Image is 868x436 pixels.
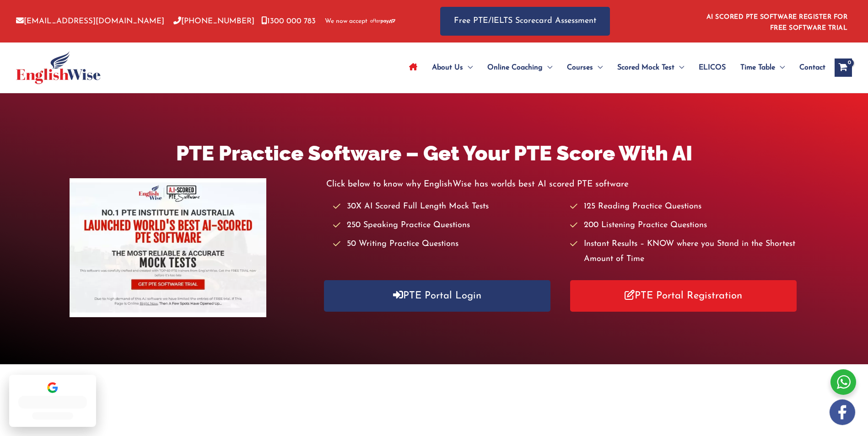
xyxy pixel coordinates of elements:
[173,17,254,25] a: [PHONE_NUMBER]
[16,51,101,84] img: cropped-ew-logo
[333,218,561,233] li: 250 Speaking Practice Questions
[674,52,684,84] span: Menu Toggle
[567,52,593,84] span: Courses
[16,17,164,25] a: [EMAIL_ADDRESS][DOMAIN_NAME]
[570,280,797,312] a: PTE Portal Registration
[324,280,551,312] a: PTE Portal Login
[706,14,848,32] a: AI SCORED PTE SOFTWARE REGISTER FOR FREE SOFTWARE TRIAL
[261,17,316,25] a: 1300 000 783
[733,52,792,84] a: Time TableMenu Toggle
[326,177,798,192] p: Click below to know why EnglishWise has worlds best AI scored PTE software
[799,52,825,84] span: Contact
[70,139,798,168] h1: PTE Practice Software – Get Your PTE Score With AI
[333,199,561,214] li: 30X AI Scored Full Length Mock Tests
[487,52,543,84] span: Online Coaching
[570,237,798,267] li: Instant Results – KNOW where you Stand in the Shortest Amount of Time
[691,52,733,84] a: ELICOS
[699,52,726,84] span: ELICOS
[740,52,775,84] span: Time Table
[835,58,852,77] a: View Shopping Cart, empty
[617,52,674,84] span: Scored Mock Test
[370,19,395,24] img: Afterpay-Logo
[440,7,610,36] a: Free PTE/IELTS Scorecard Assessment
[775,52,785,84] span: Menu Toggle
[70,178,266,317] img: pte-institute-main
[463,52,473,84] span: Menu Toggle
[543,52,552,84] span: Menu Toggle
[325,17,367,26] span: We now accept
[402,52,825,84] nav: Site Navigation: Main Menu
[560,52,610,84] a: CoursesMenu Toggle
[701,6,852,36] aside: Header Widget 1
[610,52,691,84] a: Scored Mock TestMenu Toggle
[830,399,855,425] img: white-facebook.png
[570,218,798,233] li: 200 Listening Practice Questions
[480,52,560,84] a: Online CoachingMenu Toggle
[425,52,480,84] a: About UsMenu Toggle
[333,237,561,252] li: 50 Writing Practice Questions
[792,52,825,84] a: Contact
[570,199,798,214] li: 125 Reading Practice Questions
[432,52,463,84] span: About Us
[593,52,603,84] span: Menu Toggle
